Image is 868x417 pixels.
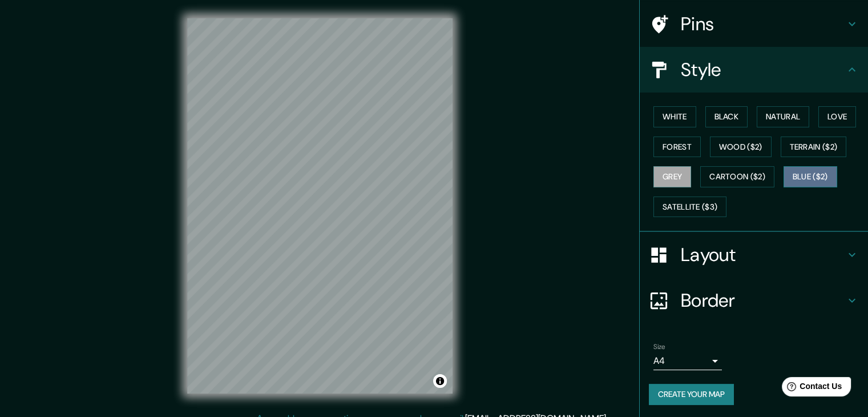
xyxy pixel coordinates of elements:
[766,372,855,404] iframe: Help widget launcher
[653,342,665,352] label: Size
[700,166,774,187] button: Cartoon ($2)
[681,58,845,81] h4: Style
[710,137,772,158] button: Wood ($2)
[681,289,845,312] h4: Border
[653,197,726,218] button: Satellite ($3)
[640,232,868,278] div: Layout
[653,166,691,187] button: Grey
[649,384,734,405] button: Create your map
[433,374,447,388] button: Toggle attribution
[781,137,847,158] button: Terrain ($2)
[818,106,856,127] button: Love
[653,352,722,370] div: A4
[653,106,696,127] button: White
[681,13,845,35] h4: Pins
[640,47,868,93] div: Style
[187,18,453,394] canvas: Map
[653,137,701,158] button: Forest
[681,243,845,266] h4: Layout
[757,106,809,127] button: Natural
[640,1,868,47] div: Pins
[784,166,837,187] button: Blue ($2)
[640,278,868,323] div: Border
[705,106,748,127] button: Black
